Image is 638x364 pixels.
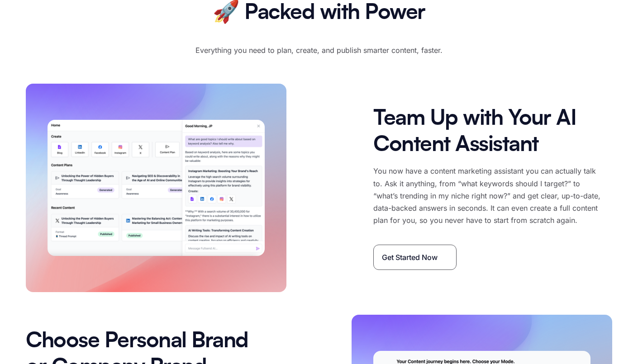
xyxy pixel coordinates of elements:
[373,165,600,227] p: You now have a content marketing assistant you can actually talk to. Ask it anything, from “what ...
[166,44,472,57] div: Everything you need to plan, create, and publish smarter content, faster.
[382,251,438,264] div: Get Started Now
[373,106,612,158] h2: Team Up with Your AI Content Assistant
[373,245,457,269] a: Get Started Now
[593,319,627,353] iframe: Drift Widget Chat Controller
